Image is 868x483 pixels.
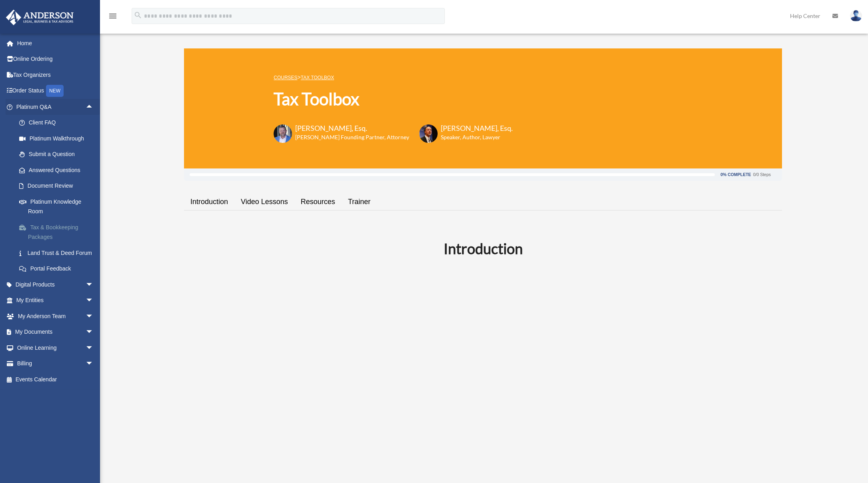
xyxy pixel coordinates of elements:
a: Introduction [184,190,234,213]
a: Order StatusNEW [6,83,106,99]
span: arrow_drop_down [86,277,102,293]
span: arrow_drop_up [86,99,102,115]
a: Platinum Knowledge Room [11,194,106,219]
span: arrow_drop_down [86,356,102,372]
a: Client FAQ [11,115,106,131]
a: My Anderson Teamarrow_drop_down [6,308,106,324]
a: Trainer [342,190,377,213]
a: Platinum Walkthrough [11,130,106,146]
p: > [274,72,513,82]
span: arrow_drop_down [86,340,102,356]
a: Resources [294,190,342,213]
span: arrow_drop_down [86,324,102,341]
img: User Pic [850,10,862,22]
span: arrow_drop_down [86,293,102,309]
a: My Entitiesarrow_drop_down [6,293,106,309]
div: 0/0 Steps [753,172,771,177]
a: Land Trust & Deed Forum [11,245,106,261]
h3: [PERSON_NAME], Esq. [441,123,513,133]
a: Platinum Q&Aarrow_drop_up [6,99,106,115]
i: search [134,11,142,20]
a: Digital Productsarrow_drop_down [6,277,106,293]
span: arrow_drop_down [86,308,102,325]
a: Online Ordering [6,51,106,67]
a: Video Lessons [234,190,294,213]
h3: [PERSON_NAME], Esq. [295,123,409,133]
a: Billingarrow_drop_down [6,356,106,372]
a: Home [6,35,106,51]
a: Answered Questions [11,162,106,178]
a: Submit a Question [11,146,106,162]
a: COURSES [274,75,297,80]
a: menu [108,14,118,21]
a: Tax Toolbox [301,75,334,80]
img: Toby-circle-head.png [274,124,292,143]
h6: [PERSON_NAME] Founding Partner, Attorney [295,133,409,141]
a: Document Review [11,178,106,194]
div: 0% Complete [720,172,751,177]
img: Anderson Advisors Platinum Portal [4,10,76,25]
a: Tax & Bookkeeping Packages [11,219,106,245]
h2: Introduction [189,238,777,259]
i: menu [108,11,118,21]
h6: Speaker, Author, Lawyer [441,133,503,141]
h1: Tax Toolbox [274,87,513,111]
a: Online Learningarrow_drop_down [6,340,106,356]
a: Tax Organizers [6,67,106,83]
div: NEW [46,85,64,97]
a: My Documentsarrow_drop_down [6,324,106,340]
img: Scott-Estill-Headshot.png [419,124,438,143]
a: Portal Feedback [11,261,106,277]
a: Events Calendar [6,371,106,387]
